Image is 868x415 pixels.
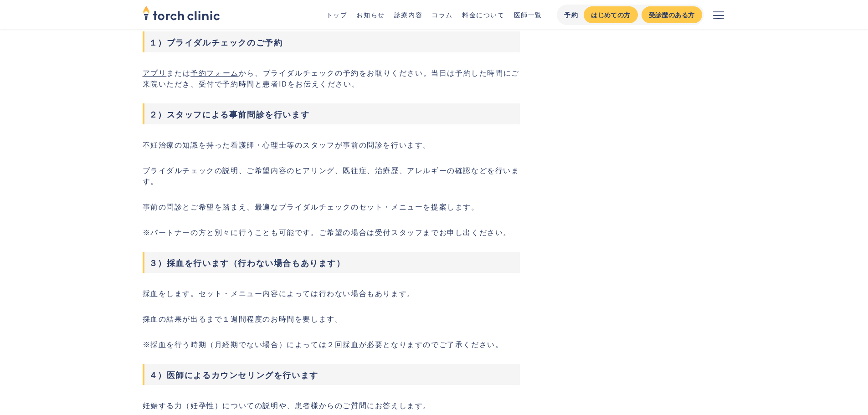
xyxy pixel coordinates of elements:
a: 予約フォーム [190,67,239,78]
a: アプリ [143,67,167,78]
p: 妊娠する力（妊孕性）についての説明や、患者様からのご質問にお答えします。 [143,400,520,410]
div: 受診歴のある方 [649,10,695,20]
a: 診療内容 [394,10,422,19]
p: 採血をします。セット・メニュー内容によっては行わない場合もあります。 [143,287,520,298]
div: 予約 [564,10,578,20]
p: 事前の問診とご希望を踏まえ、最適なブライダルチェックのセット・メニューを提案します。 [143,201,520,212]
p: または から、ブライダルチェックの予約をお取りください。当日は予約した時間にご来院いただき、受付で予約時間と患者IDをお伝えください。 [143,67,520,89]
p: ※パートナーの方と別々に行うことも可能です。ご希望の場合は受付スタッフまでお申し出ください。 [143,226,520,237]
img: torch clinic [143,3,220,23]
div: はじめての方 [591,10,630,20]
a: コラム [431,10,453,19]
a: はじめての方 [584,6,637,23]
h3: ２）スタッフによる事前問診を行います [143,103,520,124]
a: トップ [326,10,348,19]
h3: １）ブライダルチェックのご予約 [143,31,520,52]
a: 受診歴のある方 [642,6,702,23]
h3: ４）医師によるカウンセリングを行います [143,364,520,385]
a: 料金について [462,10,505,19]
a: お知らせ [356,10,385,19]
p: ブライダルチェックの説明、ご希望内容のヒアリング、既往症、治療歴、アレルギーの確認などを行います。 [143,164,520,186]
p: 採血の結果が出るまで１週間程度のお時間を要します。 [143,313,520,324]
a: home [143,6,220,23]
h3: ３）採血を行います（行わない場合もあります） [143,252,520,273]
a: 医師一覧 [514,10,542,19]
p: ※採血を行う時期（月経期でない場合）によっては２回採血が必要となりますのでご了承ください。 [143,338,520,349]
p: 不妊治療の知識を持った看護師・心理士等のスタッフが事前の問診を行います。 [143,139,520,150]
